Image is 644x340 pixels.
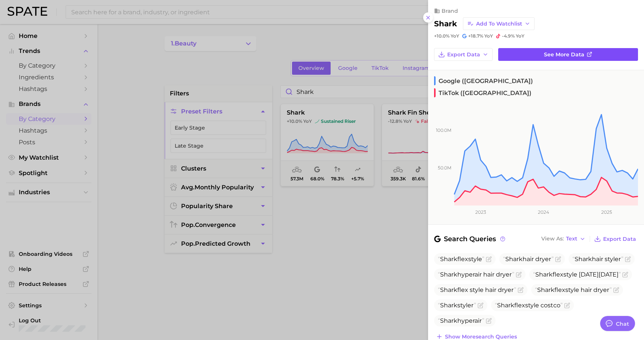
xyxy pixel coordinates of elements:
span: See more data [544,51,584,58]
span: Shark [440,302,457,309]
a: See more data [498,48,638,61]
span: TikTok ([GEOGRAPHIC_DATA]) [434,88,532,97]
span: Shark [505,255,523,263]
span: styler [438,302,476,309]
span: YoY [516,33,524,39]
button: Flag as miscategorized or irrelevant [518,287,524,293]
span: flexstyle [DATE][DATE] [533,271,621,278]
span: Shark [440,271,457,278]
span: hyperair hair dryer [438,271,514,278]
button: Export Data [434,48,493,61]
button: Flag as miscategorized or irrelevant [625,256,631,262]
tspan: 2024 [538,209,549,215]
span: +18.7% [468,33,483,39]
span: flexstyle [438,255,484,263]
button: Flag as miscategorized or irrelevant [564,302,570,308]
h2: shark [434,19,457,28]
span: Shark [497,302,514,309]
span: Shark [440,286,457,293]
button: Flag as miscategorized or irrelevant [478,302,484,308]
button: Flag as miscategorized or irrelevant [516,272,522,278]
span: flexstyle costco [495,302,563,309]
span: -4.9% [502,33,515,39]
span: Shark [535,271,553,278]
button: Flag as miscategorized or irrelevant [486,256,492,262]
span: Text [566,237,577,241]
span: flexstyle hair dryer [535,286,612,293]
span: hyperair [438,317,484,324]
span: flex style hair dryer [438,286,516,293]
span: Shark [575,255,592,263]
span: hair styler [572,255,623,263]
span: hair dryer [503,255,554,263]
tspan: 2025 [601,209,612,215]
button: Flag as miscategorized or irrelevant [555,256,561,262]
button: Flag as miscategorized or irrelevant [622,272,628,278]
button: Flag as miscategorized or irrelevant [613,287,619,293]
span: Show more search queries [445,334,517,340]
span: Export Data [603,236,636,242]
button: Export Data [592,234,638,244]
span: YoY [451,33,459,39]
span: View As [541,237,564,241]
span: +10.0% [434,33,449,39]
button: View AsText [539,234,587,244]
span: Google ([GEOGRAPHIC_DATA]) [434,76,533,85]
button: Flag as miscategorized or irrelevant [486,318,492,324]
span: Shark [537,286,554,293]
span: Export Data [447,51,480,58]
span: Search Queries [434,234,506,244]
span: brand [442,8,458,14]
span: Shark [440,317,457,324]
button: Add to Watchlist [463,17,535,30]
span: Add to Watchlist [476,21,522,27]
tspan: 2023 [475,209,486,215]
span: YoY [484,33,493,39]
span: Shark [440,255,457,263]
